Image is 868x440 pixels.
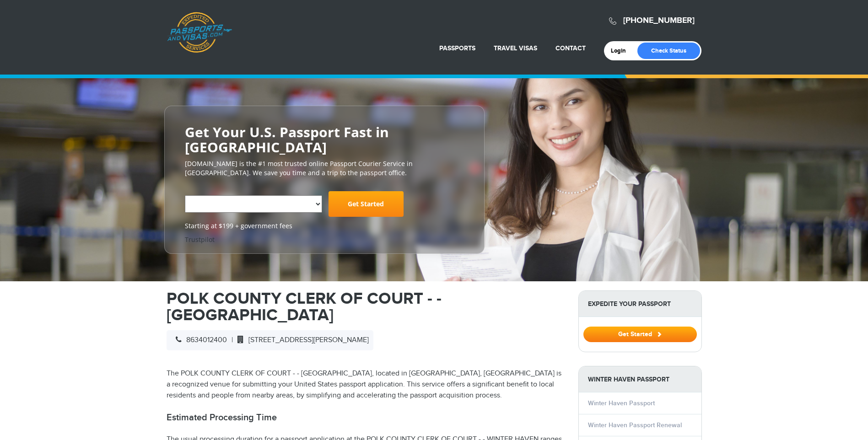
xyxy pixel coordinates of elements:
[167,290,565,323] h1: POLK COUNTY CLERK OF COURT - - [GEOGRAPHIC_DATA]
[233,336,369,344] span: [STREET_ADDRESS][PERSON_NAME]
[171,336,227,344] span: 8634012400
[167,12,232,53] a: Passports & [DOMAIN_NAME]
[588,421,682,429] a: Winter Haven Passport Renewal
[185,159,464,177] p: [DOMAIN_NAME] is the #1 most trusted online Passport Courier Service in [GEOGRAPHIC_DATA]. We sav...
[637,43,700,59] a: Check Status
[583,327,697,342] button: Get Started
[588,399,655,407] a: Winter Haven Passport
[623,16,695,26] a: [PHONE_NUMBER]
[167,412,565,423] h2: Estimated Processing Time
[167,330,373,350] div: |
[185,221,464,231] span: Starting at $199 + government fees
[494,44,537,52] a: Travel Visas
[555,44,586,52] a: Contact
[611,47,632,54] a: Login
[439,44,475,52] a: Passports
[185,124,464,155] h2: Get Your U.S. Passport Fast in [GEOGRAPHIC_DATA]
[583,330,697,338] a: Get Started
[329,191,404,217] a: Get Started
[579,291,701,317] strong: Expedite Your Passport
[167,368,565,401] p: The POLK COUNTY CLERK OF COURT - - [GEOGRAPHIC_DATA], located in [GEOGRAPHIC_DATA], [GEOGRAPHIC_D...
[579,366,701,392] strong: Winter Haven Passport
[185,235,215,244] a: Trustpilot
